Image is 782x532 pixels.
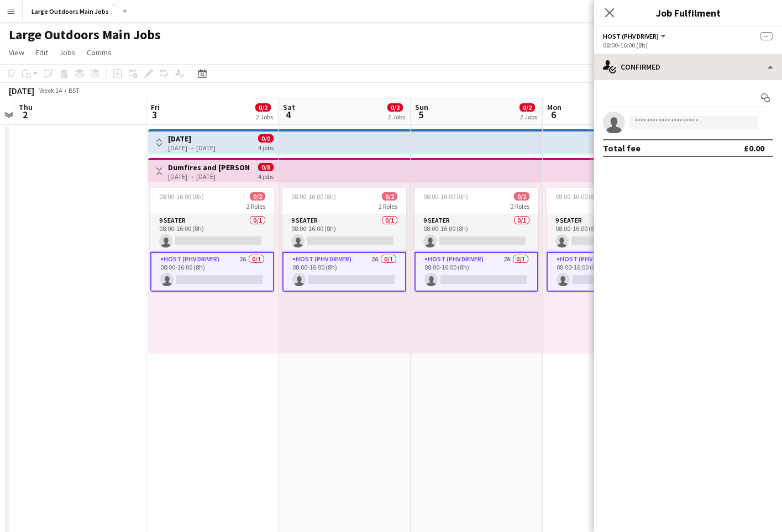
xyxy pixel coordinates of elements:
div: [DATE] [9,85,34,96]
div: 08:00-16:00 (8h) [603,41,773,49]
app-card-role: 9 Seater0/108:00-16:00 (8h) [414,214,538,252]
app-card-role: 9 Seater0/108:00-16:00 (8h) [547,214,670,252]
span: -- [760,32,773,40]
span: Host (PHV Driver) [603,32,659,40]
div: [DATE] → [DATE] [168,144,216,152]
a: Edit [31,45,53,60]
app-card-role: 9 Seater0/108:00-16:00 (8h) [282,214,406,252]
span: 0/2 [250,192,265,201]
div: Confirmed [594,54,782,80]
app-job-card: 08:00-16:00 (8h)0/22 Roles9 Seater0/108:00-16:00 (8h) Host (PHV Driver)2A0/108:00-16:00 (8h) [150,188,274,292]
span: 08:00-16:00 (8h) [291,192,336,201]
span: 0/2 [387,103,403,112]
h3: Dumfires and [PERSON_NAME] Scenic [168,162,250,172]
a: Comms [82,45,116,60]
span: Mon [547,102,561,112]
span: 0/8 [258,163,274,171]
span: 6 [545,108,561,121]
a: View [4,45,29,60]
div: 2 Jobs [520,113,537,121]
span: 2 Roles [511,202,529,210]
app-card-role: Host (PHV Driver)2A0/108:00-16:00 (8h) [282,252,406,292]
h3: Job Fulfilment [594,6,782,20]
div: BST [69,86,80,94]
app-card-role: 9 Seater0/108:00-16:00 (8h) [150,214,274,252]
div: [DATE] → [DATE] [168,172,250,181]
span: 0/2 [382,192,397,201]
div: Total fee [603,143,641,154]
span: 0/2 [519,103,535,112]
app-card-role: Host (PHV Driver)2A0/108:00-16:00 (8h) [414,252,538,292]
span: Comms [87,48,112,57]
span: 3 [149,108,160,121]
span: 5 [413,108,428,121]
span: 4 [281,108,295,121]
span: Edit [35,48,48,57]
a: Jobs [55,45,80,60]
span: 0/2 [255,103,271,112]
span: 0/2 [514,192,529,201]
app-card-role: Host (PHV Driver)2A0/108:00-16:00 (8h) [547,252,670,292]
button: Large Outdoors Main Jobs [23,1,118,22]
span: Week 14 [36,86,64,94]
app-job-card: 08:00-16:00 (8h)0/22 Roles9 Seater0/108:00-16:00 (8h) Host (PHV Driver)2A0/108:00-16:00 (8h) [414,188,538,292]
span: 08:00-16:00 (8h) [159,192,204,201]
button: Host (PHV Driver) [603,32,668,40]
span: Sun [415,102,428,112]
span: 0/0 [258,134,274,143]
span: 08:00-16:00 (8h) [555,192,600,201]
span: 08:00-16:00 (8h) [423,192,468,201]
span: 2 Roles [246,202,265,210]
span: 2 Roles [379,202,397,210]
div: £0.00 [744,143,764,154]
div: 2 Jobs [256,113,273,121]
app-job-card: 08:00-16:00 (8h)0/22 Roles9 Seater0/108:00-16:00 (8h) Host (PHV Driver)2A0/108:00-16:00 (8h) [547,188,670,292]
h3: [DATE] [168,134,216,144]
div: 4 jobs [258,171,274,181]
span: Jobs [59,48,76,57]
app-job-card: 08:00-16:00 (8h)0/22 Roles9 Seater0/108:00-16:00 (8h) Host (PHV Driver)2A0/108:00-16:00 (8h) [282,188,406,292]
span: Thu [19,102,33,112]
span: 2 [17,108,33,121]
h1: Large Outdoors Main Jobs [9,27,161,43]
span: View [9,48,24,57]
app-card-role: Host (PHV Driver)2A0/108:00-16:00 (8h) [150,252,274,292]
span: Sat [283,102,295,112]
span: Fri [151,102,160,112]
div: 2 Jobs [388,113,405,121]
div: 4 jobs [258,143,274,152]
